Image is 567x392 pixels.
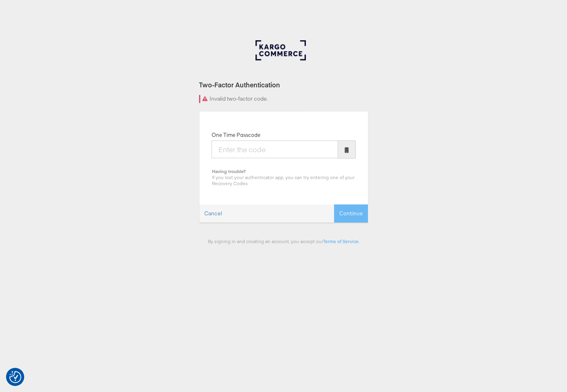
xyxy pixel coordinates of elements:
[199,95,368,103] div: Invalid two-factor code.
[323,238,359,244] a: Terms of Service
[9,371,21,383] img: Revisit consent button
[199,205,227,222] a: Cancel
[199,238,368,244] div: By signing in and creating an account, you accept our .
[199,80,368,89] div: Two-Factor Authentication
[9,371,21,383] button: Consent Preferences
[212,140,338,158] input: Enter the code
[212,174,355,186] span: If you lost your authenticator app, you can try entering one of your Recovery Codes
[212,131,260,139] label: One Time Passcode
[212,168,246,174] b: Having trouble?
